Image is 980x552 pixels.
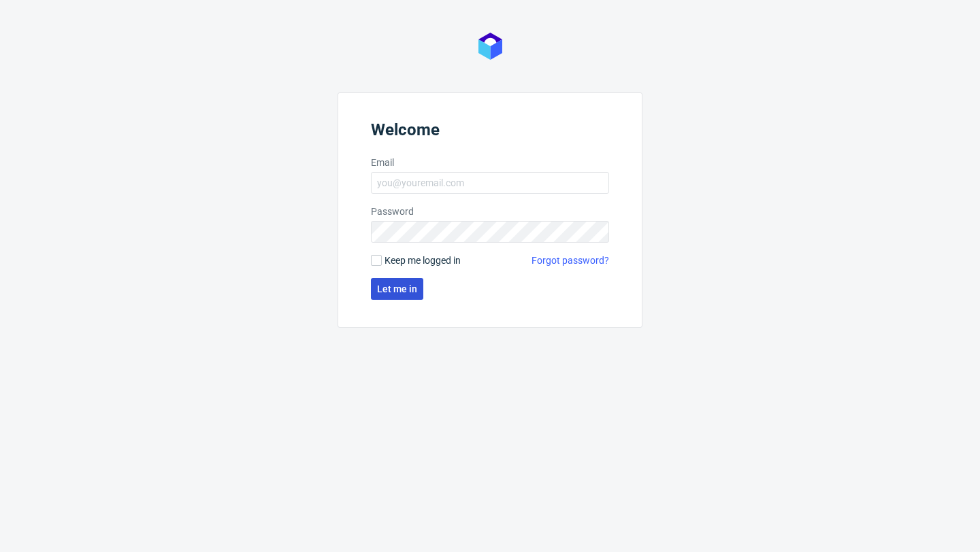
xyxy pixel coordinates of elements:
a: Forgot password? [532,254,609,267]
span: Let me in [377,284,417,294]
button: Let me in [371,278,423,300]
span: Keep me logged in [385,254,461,267]
label: Password [371,205,609,218]
label: Email [371,156,609,169]
input: you@youremail.com [371,172,609,194]
header: Welcome [371,120,609,145]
